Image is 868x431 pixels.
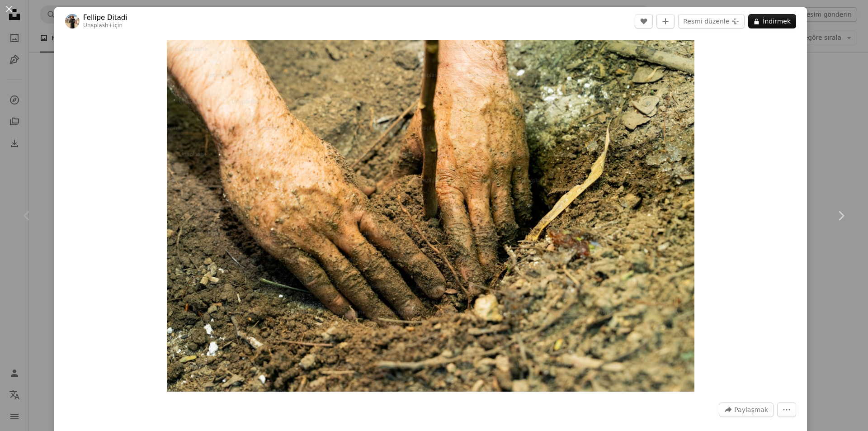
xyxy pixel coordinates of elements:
[656,14,675,28] button: Koleksiyona Ekle
[83,13,127,22] a: Fellipe Ditadi
[734,406,768,413] font: Paylaşmak
[719,403,774,417] button: Bu görseli paylaş
[83,22,113,28] a: Unsplash+
[777,403,796,417] button: Daha Fazla Eylem
[83,14,127,22] font: Fellipe Ditadi
[678,14,745,28] button: Resmi düzenle
[763,18,791,25] font: İndirmek
[167,40,694,392] img: bir kişi elleriyle toprağı kazıyor
[167,40,694,392] button: Zoom in on this image
[748,14,796,28] button: İndirmek
[814,172,868,259] a: Sonraki
[113,22,123,28] font: için
[635,14,653,28] button: Beğenmek
[65,14,80,28] img: Fellipe Ditadi'nin profiline git
[683,18,729,25] font: Resmi düzenle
